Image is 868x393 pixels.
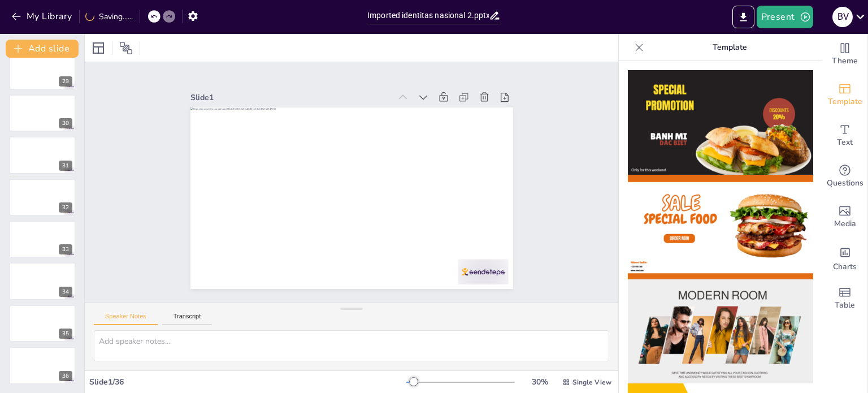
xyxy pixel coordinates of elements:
span: Media [834,218,856,230]
div: 32 [59,202,72,213]
span: Questions [827,177,863,189]
img: thumb-2.png [628,175,813,279]
div: 36 [59,371,72,381]
span: Position [119,41,133,55]
div: Saving...... [85,11,133,22]
div: Add a table [822,278,867,319]
div: Change the overall theme [822,34,867,75]
span: Template [828,96,862,108]
div: 34 [59,287,72,297]
div: Slide 1 [199,76,400,107]
img: thumb-3.png [628,279,813,384]
button: Transcript [162,313,212,325]
button: Present [757,6,813,28]
div: https://cdn.sendsteps.com/images/logo/sendsteps_logo_white.pnghttps://cdn.sendsteps.com/images/lo... [9,94,76,132]
div: 29 [59,76,72,87]
span: Table [835,299,855,312]
button: B V [832,6,853,28]
div: Layout [89,39,107,57]
input: Insert title [367,7,489,24]
div: Add ready made slides [822,75,867,115]
div: https://cdn.sendsteps.com/images/logo/sendsteps_logo_white.pnghttps://cdn.sendsteps.com/images/lo... [9,136,76,174]
div: 35 [59,329,72,339]
button: Export to PowerPoint [732,6,754,28]
p: Template [648,34,811,61]
div: Add images, graphics, shapes or video [822,197,867,237]
div: 31 [59,161,72,171]
div: 30 % [526,377,553,387]
div: Add charts and graphs [822,237,867,278]
div: B V [832,7,853,27]
span: Charts [833,261,857,273]
div: 33 [59,244,72,254]
div: 30 [59,118,72,128]
div: https://cdn.sendsteps.com/images/logo/sendsteps_logo_white.pnghttps://cdn.sendsteps.com/images/lo... [9,262,76,300]
span: Theme [832,55,858,67]
div: Get real-time input from your audience [822,156,867,197]
button: My Library [8,7,77,25]
div: Slide 1 / 36 [89,377,406,387]
span: Single View [572,378,611,387]
div: https://cdn.sendsteps.com/images/logo/sendsteps_logo_white.pnghttps://cdn.sendsteps.com/images/lo... [9,221,76,258]
span: Text [837,136,853,149]
button: Speaker Notes [94,313,158,325]
div: https://cdn.sendsteps.com/images/logo/sendsteps_logo_white.pnghttps://cdn.sendsteps.com/images/lo... [9,179,76,216]
button: Add slide [6,40,79,58]
div: 36 [9,347,76,384]
div: Add text boxes [822,115,867,156]
div: 29 [9,53,76,90]
div: 35 [9,305,76,342]
img: thumb-1.png [628,70,813,175]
